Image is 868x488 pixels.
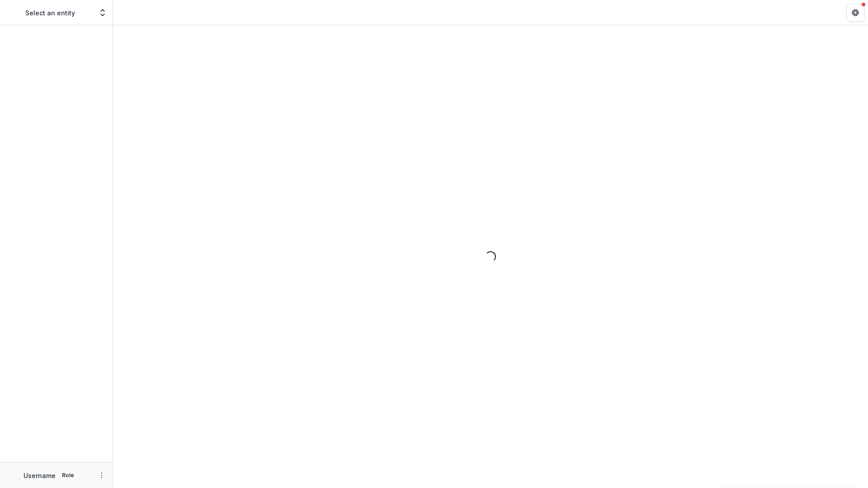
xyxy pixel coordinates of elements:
button: Open entity switcher [96,4,109,22]
button: More [96,470,107,481]
p: Role [59,471,77,479]
button: Get Help [846,4,864,22]
p: Username [24,471,56,480]
p: Select an entity [25,8,75,18]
